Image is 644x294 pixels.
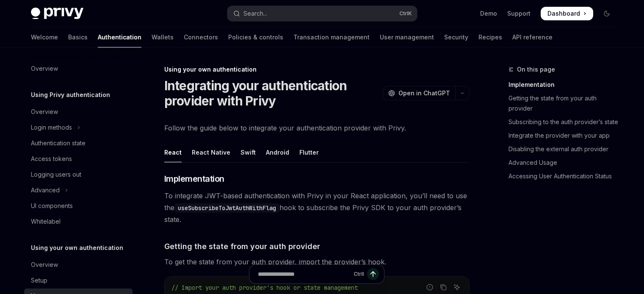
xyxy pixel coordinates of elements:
[24,198,133,214] a: UI components
[31,90,110,100] h5: Using Privy authentication
[509,92,620,115] a: Getting the state from your auth provider
[380,27,434,47] a: User management
[509,169,620,183] a: Accessing User Authentication Status
[227,6,417,21] button: Open search
[299,142,319,162] div: Flutter
[31,185,60,195] div: Advanced
[517,64,555,75] span: On this page
[164,256,470,268] span: To get the state from your auth provider, import the provider’s hook.
[31,201,73,211] div: UI components
[31,64,58,74] div: Overview
[293,27,370,47] a: Transaction management
[31,138,86,148] div: Authentication state
[240,142,256,162] div: Swift
[31,243,123,253] h5: Using your own authentication
[266,142,289,162] div: Android
[541,7,593,20] a: Dashboard
[164,173,224,185] span: Implementation
[24,136,133,151] a: Authentication state
[509,142,620,156] a: Disabling the external auth provider
[68,27,88,47] a: Basics
[24,61,133,76] a: Overview
[184,27,218,47] a: Connectors
[480,9,497,18] a: Demo
[600,7,614,20] button: Toggle dark mode
[24,167,133,182] a: Logging users out
[509,115,620,129] a: Subscribing to the auth provider’s state
[547,9,580,18] span: Dashboard
[509,78,620,92] a: Implementation
[399,10,412,17] span: Ctrl K
[192,142,230,162] div: React Native
[367,268,379,280] button: Send message
[24,214,133,229] a: Whitelabel
[98,27,141,47] a: Authentication
[24,104,133,119] a: Overview
[31,154,72,164] div: Access tokens
[509,156,620,169] a: Advanced Usage
[164,142,182,162] div: React
[174,203,279,213] code: useSubscribeToJwtAuthWithFlag
[444,27,468,47] a: Security
[31,8,83,19] img: dark logo
[24,273,133,288] a: Setup
[398,89,450,97] span: Open in ChatGPT
[164,122,470,134] span: Follow the guide below to integrate your authentication provider with Privy.
[31,169,81,180] div: Logging users out
[512,27,553,47] a: API reference
[24,151,133,166] a: Access tokens
[31,216,61,227] div: Whitelabel
[509,129,620,142] a: Integrate the provider with your app
[164,190,470,225] span: To integrate JWT-based authentication with Privy in your React application, you’ll need to use th...
[164,78,379,108] h1: Integrating your authentication provider with Privy
[258,265,350,283] input: Ask a question...
[243,8,267,19] div: Search...
[24,183,133,198] button: Toggle Advanced section
[31,275,47,286] div: Setup
[478,27,502,47] a: Recipes
[31,107,58,117] div: Overview
[507,9,531,18] a: Support
[164,65,470,74] div: Using your own authentication
[383,86,455,100] button: Open in ChatGPT
[31,260,58,270] div: Overview
[228,27,283,47] a: Policies & controls
[31,122,72,133] div: Login methods
[24,120,133,135] button: Toggle Login methods section
[152,27,174,47] a: Wallets
[164,241,320,252] span: Getting the state from your auth provider
[24,257,133,272] a: Overview
[31,27,58,47] a: Welcome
